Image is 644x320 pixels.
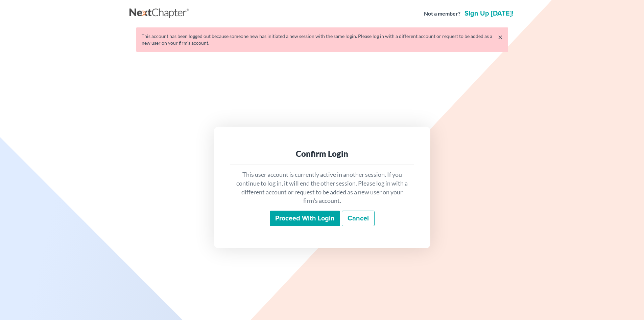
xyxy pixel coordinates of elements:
[236,148,409,159] div: Confirm Login
[463,10,515,17] a: Sign up [DATE]!
[342,211,375,226] a: Cancel
[236,170,409,205] p: This user account is currently active in another session. If you continue to log in, it will end ...
[424,10,460,18] strong: Not a member?
[498,33,503,41] a: ×
[270,211,340,226] input: Proceed with login
[142,33,503,46] div: This account has been logged out because someone new has initiated a new session with the same lo...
